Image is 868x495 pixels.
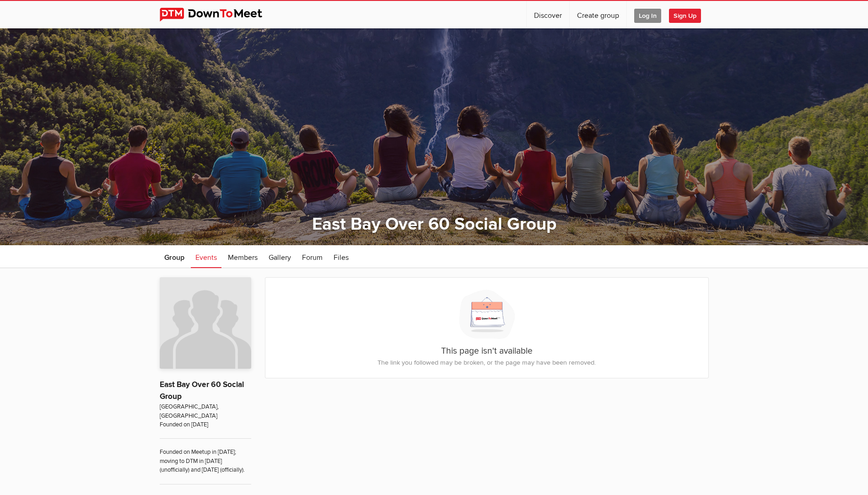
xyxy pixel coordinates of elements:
span: Files [334,253,349,262]
span: Log In [634,9,661,23]
span: Members [228,253,258,262]
a: Gallery [264,245,296,268]
a: East Bay Over 60 Social Group [312,214,556,235]
img: DownToMeet [160,8,276,22]
div: This page isn't available [265,278,708,377]
span: Founded on [DATE] [160,420,251,429]
span: Gallery [269,253,291,262]
a: East Bay Over 60 Social Group [160,380,244,401]
a: Sign Up [669,1,708,28]
a: Log In [627,1,669,28]
span: Group [164,253,184,262]
span: [GEOGRAPHIC_DATA], [GEOGRAPHIC_DATA] [160,403,251,420]
p: The link you followed may be broken, or the page may have been removed. [275,358,699,368]
a: Discover [527,1,569,28]
span: Events [195,253,217,262]
img: East Bay Over 60 Social Group [160,277,251,369]
a: Members [223,245,262,268]
span: Forum [302,253,323,262]
a: Group [160,245,189,268]
span: Founded on Meetup in [DATE]; moving to DTM in [DATE] (unofficially) and [DATE] (officially). [160,438,251,474]
a: Files [329,245,353,268]
a: Events [191,245,221,268]
a: Forum [297,245,327,268]
span: Sign Up [669,9,701,23]
a: Create group [570,1,626,28]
